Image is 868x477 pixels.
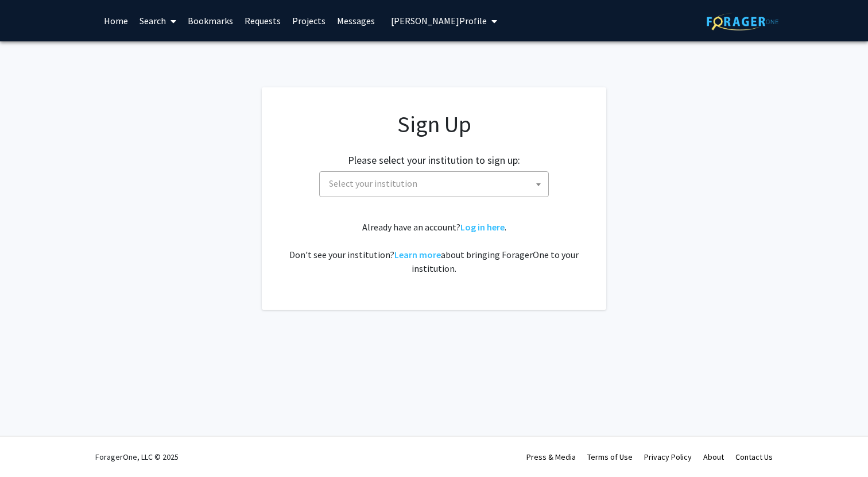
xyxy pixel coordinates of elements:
[285,220,583,275] div: Already have an account? . Don't see your institution? about bringing ForagerOne to your institut...
[239,1,286,41] a: Requests
[134,1,182,41] a: Search
[526,452,576,462] a: Press & Media
[587,452,633,462] a: Terms of Use
[319,171,549,197] span: Select your institution
[182,1,239,41] a: Bookmarks
[98,1,134,41] a: Home
[460,221,505,233] a: Log in here
[703,452,724,462] a: About
[329,178,417,189] span: Select your institution
[324,172,548,195] span: Select your institution
[394,249,441,260] a: Learn more about bringing ForagerOne to your institution
[707,13,778,30] img: ForagerOne Logo
[644,452,692,462] a: Privacy Policy
[285,110,583,138] h1: Sign Up
[95,437,179,477] div: ForagerOne, LLC © 2025
[286,1,331,41] a: Projects
[735,452,773,462] a: Contact Us
[391,15,487,26] span: [PERSON_NAME] Profile
[348,154,520,167] h2: Please select your institution to sign up:
[331,1,381,41] a: Messages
